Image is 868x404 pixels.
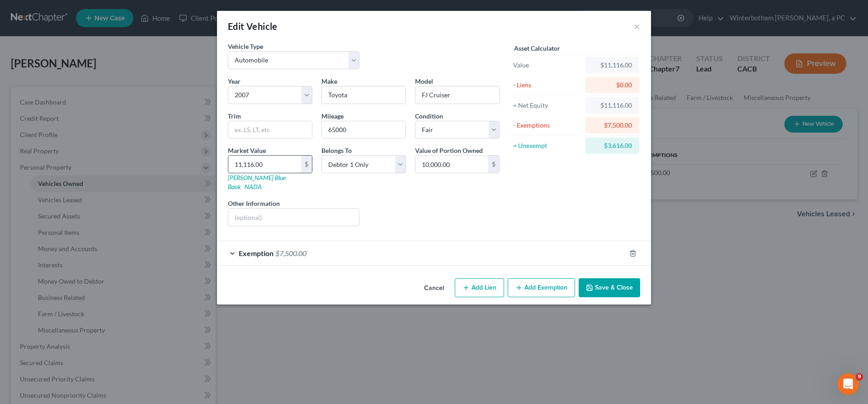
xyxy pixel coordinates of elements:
div: $11,116.00 [593,101,632,110]
label: Condition [415,111,443,121]
div: - Liens [513,81,581,90]
div: $11,116.00 [593,61,632,70]
div: = Net Equity [513,101,581,110]
label: Year [228,76,241,86]
button: × [634,21,640,32]
div: $7,500.00 [593,121,632,130]
button: Cancel [417,279,451,297]
button: Add Exemption [508,278,575,297]
button: Save & Close [579,278,640,297]
button: Add Lien [455,278,504,297]
input: ex. Altima [415,86,499,104]
input: -- [322,121,406,138]
label: Asset Calculator [514,43,560,53]
a: [PERSON_NAME] Blue Book [228,174,286,190]
span: 9 [856,373,863,380]
input: (optional) [228,209,359,226]
div: $ [301,156,312,173]
label: Model [415,76,433,86]
div: Value [513,61,581,70]
input: ex. LS, LT, etc [228,121,312,138]
label: Mileage [321,111,344,121]
div: $3,616.00 [593,141,632,150]
label: Market Value [228,146,266,155]
div: $ [488,156,499,173]
div: - Exemptions [513,121,581,130]
input: 0.00 [228,156,301,173]
div: Edit Vehicle [228,20,278,33]
label: Trim [228,111,241,121]
span: Belongs To [321,147,352,154]
label: Vehicle Type [228,42,263,51]
input: 0.00 [415,156,488,173]
div: = Unexempt [513,141,581,150]
span: $7,500.00 [275,249,307,257]
iframe: Intercom live chat [837,373,859,395]
label: Value of Portion Owned [415,146,483,155]
div: $0.00 [593,81,632,90]
a: NADA [245,183,262,190]
span: Exemption [239,249,274,257]
label: Other Information [228,199,280,208]
span: Make [321,77,337,85]
input: ex. Nissan [322,86,406,104]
